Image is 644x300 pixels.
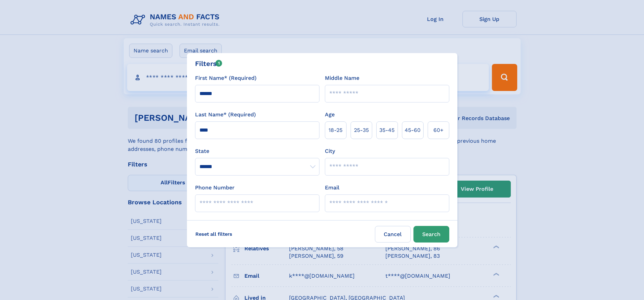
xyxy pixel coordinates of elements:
[325,74,359,82] label: Middle Name
[375,226,411,243] label: Cancel
[195,184,235,192] label: Phone Number
[191,226,237,242] label: Reset all filters
[413,226,449,243] button: Search
[195,147,319,155] label: State
[325,184,339,192] label: Email
[329,126,342,134] span: 18‑25
[433,126,444,134] span: 60+
[195,74,257,82] label: First Name* (Required)
[379,126,395,134] span: 35‑45
[325,111,335,119] label: Age
[325,147,335,155] label: City
[195,111,256,119] label: Last Name* (Required)
[354,126,369,134] span: 25‑35
[195,59,222,69] div: Filters
[405,126,421,134] span: 45‑60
